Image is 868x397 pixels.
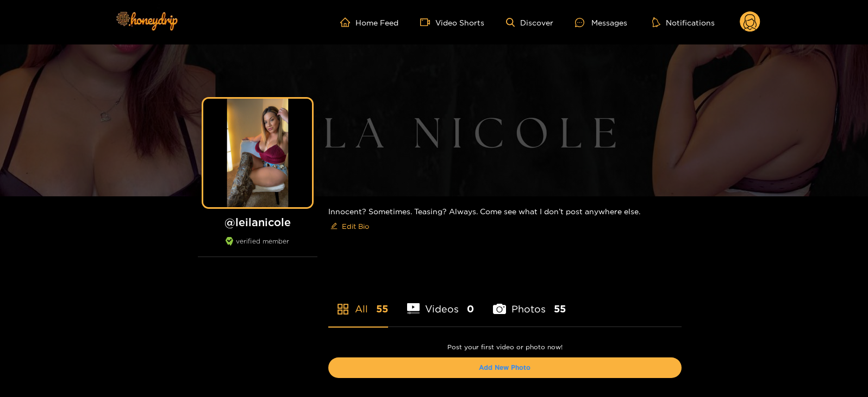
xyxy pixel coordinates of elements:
li: Videos [407,278,474,326]
span: 55 [376,302,388,316]
span: 55 [554,302,566,316]
a: Video Shorts [420,17,484,27]
button: Notifications [649,17,718,28]
a: Home Feed [340,17,398,27]
div: Innocent? Sometimes. Teasing? Always. Come see what I don’t post anywhere else. [328,196,682,244]
button: Add New Photo [328,357,682,378]
h1: @ leilanicole [198,215,317,229]
span: video-camera [420,17,435,27]
li: All [328,278,388,326]
span: edit [330,222,338,230]
div: verified member [198,237,317,257]
span: appstore [336,303,349,316]
p: Post your first video or photo now! [328,343,682,351]
span: home [340,17,355,27]
span: 0 [467,302,474,316]
button: editEdit Bio [328,217,371,235]
a: Add New Photo [479,364,530,371]
li: Photos [493,278,566,326]
span: Edit Bio [342,221,369,232]
a: Discover [506,18,553,27]
div: Messages [575,16,627,29]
